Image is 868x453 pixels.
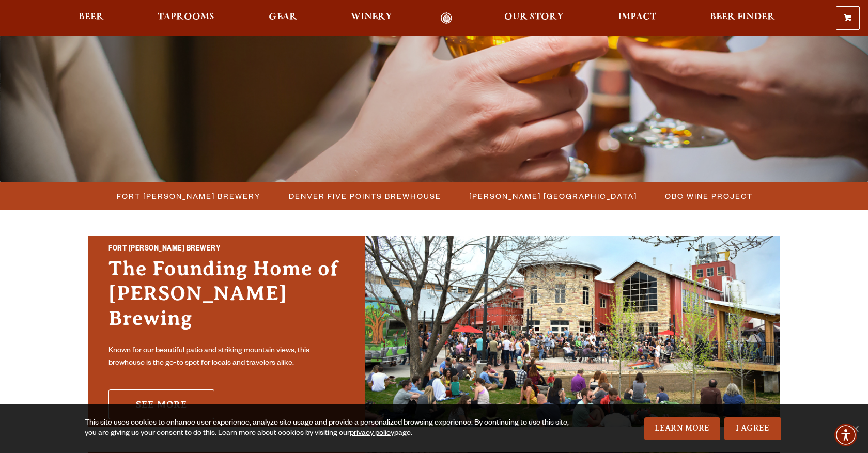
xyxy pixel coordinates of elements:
a: Our Story [498,12,570,24]
a: Odell Home [427,12,466,24]
a: Beer Finder [703,12,782,24]
span: Gear [269,13,297,21]
div: Accessibility Menu [834,424,857,446]
h3: The Founding Home of [PERSON_NAME] Brewing [109,256,344,341]
img: Fort Collins Brewery & Taproom' [365,236,780,427]
span: Our Story [504,13,564,21]
p: Known for our beautiful patio and striking mountain views, this brewhouse is the go-to spot for l... [109,345,344,370]
a: privacy policy [350,430,394,438]
span: Denver Five Points Brewhouse [289,189,441,204]
a: OBC Wine Project [659,189,758,204]
span: OBC Wine Project [665,189,753,204]
span: Taprooms [158,13,214,21]
a: Learn More [644,417,720,440]
a: Taprooms [151,12,221,24]
span: Fort [PERSON_NAME] Brewery [117,189,261,204]
a: Beer [72,12,111,24]
span: Beer [79,13,104,21]
span: Winery [351,13,392,21]
a: I Agree [724,417,781,440]
h2: Fort [PERSON_NAME] Brewery [109,243,344,256]
div: This site uses cookies to enhance user experience, analyze site usage and provide a personalized ... [85,418,575,439]
span: Beer Finder [710,13,775,21]
a: Impact [611,12,663,24]
a: Denver Five Points Brewhouse [283,189,446,204]
a: [PERSON_NAME] [GEOGRAPHIC_DATA] [463,189,642,204]
span: [PERSON_NAME] [GEOGRAPHIC_DATA] [469,189,637,204]
a: Winery [344,12,399,24]
a: Fort [PERSON_NAME] Brewery [111,189,266,204]
span: Impact [618,13,656,21]
a: Gear [262,12,304,24]
a: See More [109,389,214,419]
